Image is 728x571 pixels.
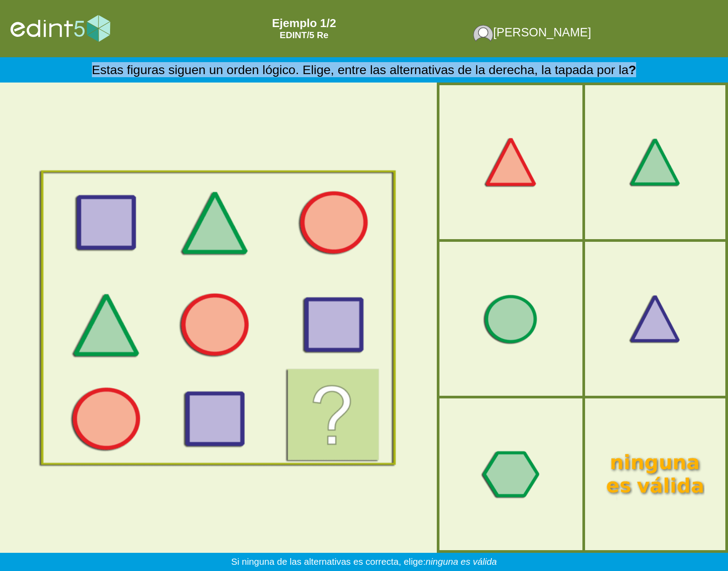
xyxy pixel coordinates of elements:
[257,16,336,40] div: item: 5ReE1
[6,5,115,51] img: logo_edint5_num_blanco.svg
[426,556,497,567] i: ninguna es válida
[272,16,317,30] span: Ejemplo
[629,63,636,77] b: ?
[473,25,493,42] img: alumnogenerico.svg
[473,25,591,42] div: Persona a la que se aplica este test
[272,30,336,40] div: item: 5ReE1
[320,16,336,30] span: 1/2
